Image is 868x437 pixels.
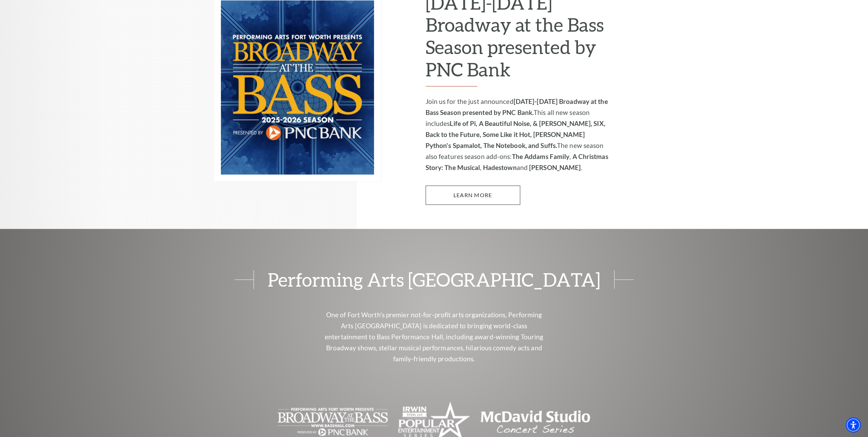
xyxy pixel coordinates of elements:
[846,417,861,433] div: Accessibility Menu
[480,417,590,425] a: Text logo for "McDavid Studio Concert Series" in a clean, modern font. - open in a new tab
[278,417,388,425] a: The image is blank or empty. - open in a new tab
[512,152,569,160] strong: The Addams Family
[426,185,520,205] a: Learn More 2025-2026 Broadway at the Bass Season presented by PNC Bank
[426,152,608,171] strong: A Christmas Story: The Musical
[529,163,581,171] strong: [PERSON_NAME]
[426,96,610,173] p: Join us for the just announced This all new season includes The new season also features season a...
[398,417,470,425] a: The image is completely blank with no visible content. - open in a new tab
[322,309,546,364] p: One of Fort Worth’s premier not-for-profit arts organizations, Performing Arts [GEOGRAPHIC_DATA] ...
[426,97,608,116] strong: [DATE]-[DATE] Broadway at the Bass Season presented by PNC Bank.
[483,163,517,171] strong: Hadestown
[426,119,605,149] strong: Life of Pi, A Beautiful Noise, & [PERSON_NAME], SIX, Back to the Future, Some Like it Hot, [PERSO...
[254,270,614,289] span: Performing Arts [GEOGRAPHIC_DATA]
